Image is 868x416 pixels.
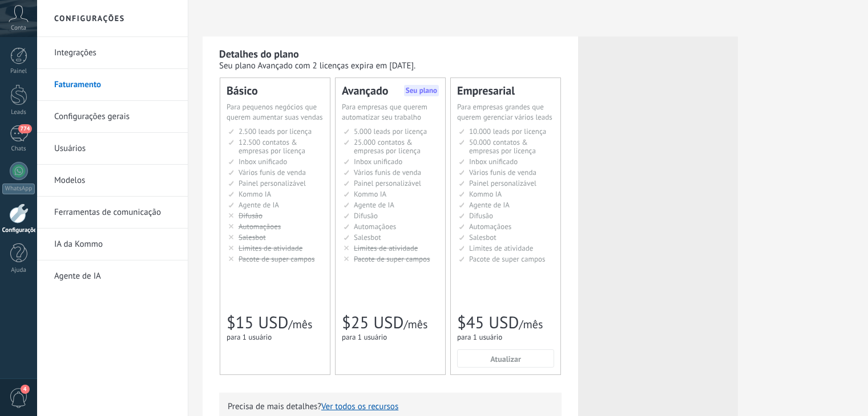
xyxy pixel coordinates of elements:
[37,133,188,165] li: Usuários
[37,37,188,69] li: Integrações
[469,157,518,166] span: Inbox unificado
[2,145,35,153] div: Chats
[469,127,546,136] span: 10.000 leads por licença
[54,133,176,165] a: Usuários
[37,69,188,101] li: Faturamento
[469,254,546,264] span: Pacote de super campos
[18,124,31,133] span: 774
[2,227,35,234] div: Configurações
[457,332,502,342] span: para 1 usuário
[469,137,536,156] span: 50.000 contatos & empresas por licença
[54,37,176,69] a: Integrações
[469,178,536,188] span: Painel personalizável
[321,401,398,412] button: Ver todos os recursos
[21,385,30,394] span: 4
[2,109,35,116] div: Leads
[54,69,176,101] a: Faturamento
[219,60,562,71] div: Seu plano Avançado com 2 licenças expira em [DATE].
[457,85,554,96] div: Empresarial
[11,25,26,32] span: Conta
[228,401,553,412] p: Precisa de mais detalhes?
[37,260,188,292] li: Agente de IA
[2,183,35,194] div: WhatsApp
[219,47,299,60] b: Detalhes do plano
[469,211,493,221] span: Difusão
[54,101,176,133] a: Configurações gerais
[37,229,188,260] li: IA da Kommo
[2,267,35,274] div: Ajuda
[469,168,536,177] span: Vários funis de venda
[469,189,502,199] span: Kommo IA
[490,355,521,363] span: Atualizar
[519,317,543,332] span: /mês
[37,165,188,197] li: Modelos
[54,165,176,197] a: Modelos
[469,222,511,231] span: Automaçãoes
[457,312,519,333] span: $45 USD
[54,197,176,229] a: Ferramentas de comunicação
[54,260,176,292] a: Agente de IA
[457,349,554,368] button: Atualizar
[2,68,35,75] div: Painel
[469,233,496,242] span: Salesbot
[37,101,188,133] li: Configurações gerais
[469,243,533,253] span: Limites de atividade
[37,197,188,229] li: Ferramentas de comunicação
[469,200,510,210] span: Agente de IA
[457,102,552,122] span: Para empresas grandes que querem gerenciar vários leads
[54,229,176,260] a: IA da Kommo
